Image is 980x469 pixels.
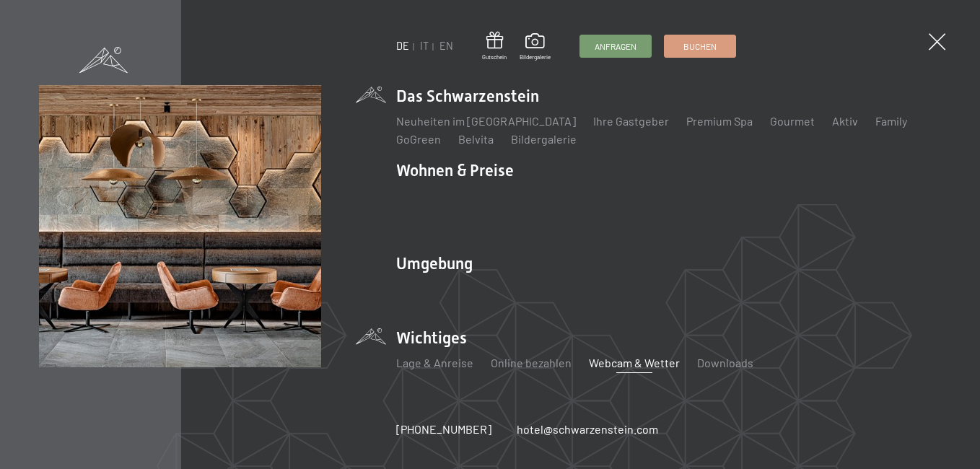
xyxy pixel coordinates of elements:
[396,114,576,128] a: Neuheiten im [GEOGRAPHIC_DATA]
[875,114,907,128] a: Family
[683,40,717,53] span: Buchen
[665,35,735,57] a: Buchen
[580,35,651,57] a: Anfragen
[832,114,858,128] a: Aktiv
[439,40,453,52] a: EN
[482,32,507,61] a: Gutschein
[396,132,441,146] a: GoGreen
[420,40,429,52] a: IT
[686,114,753,128] a: Premium Spa
[511,132,577,146] a: Bildergalerie
[396,40,409,52] a: DE
[520,33,551,61] a: Bildergalerie
[482,53,507,61] span: Gutschein
[589,356,680,369] a: Webcam & Wetter
[396,422,491,436] span: [PHONE_NUMBER]
[396,421,491,437] a: [PHONE_NUMBER]
[517,421,658,437] a: hotel@schwarzenstein.com
[396,356,473,369] a: Lage & Anreise
[770,114,815,128] a: Gourmet
[39,85,321,367] img: Wellnesshotels - Bar - Spieltische - Kinderunterhaltung
[491,356,572,369] a: Online bezahlen
[595,40,636,53] span: Anfragen
[520,53,551,61] span: Bildergalerie
[697,356,753,369] a: Downloads
[593,114,669,128] a: Ihre Gastgeber
[458,132,494,146] a: Belvita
